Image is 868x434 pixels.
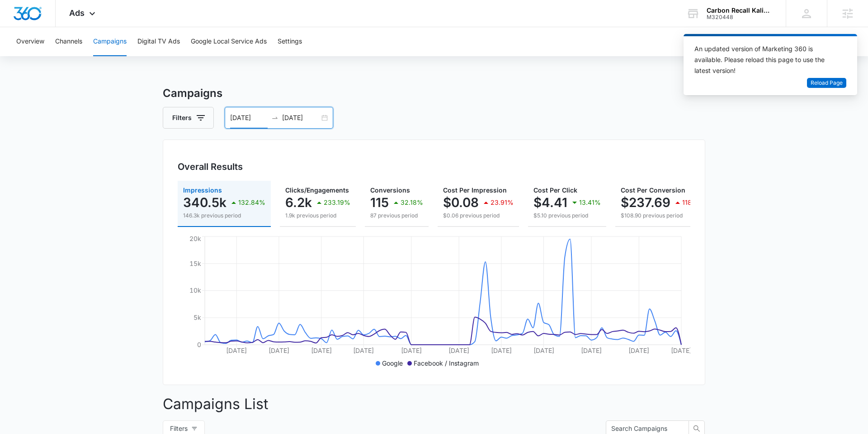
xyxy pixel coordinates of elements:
[689,425,704,432] span: search
[230,113,268,123] input: Start date
[533,186,577,194] span: Cost Per Click
[353,347,374,354] tspan: [DATE]
[238,199,265,206] p: 132.84%
[285,195,312,210] p: 6.2k
[621,212,708,220] p: $108.90 previous period
[137,27,180,56] button: Digital TV Ads
[16,27,44,56] button: Overview
[682,199,708,206] p: 118.26%
[707,14,773,20] div: account id
[533,212,601,220] p: $5.10 previous period
[285,212,350,220] p: 1.9k previous period
[491,199,514,206] p: 23.91%
[69,8,85,18] span: Ads
[707,7,773,14] div: account name
[193,313,201,321] tspan: 5k
[443,212,514,220] p: $0.06 previous period
[628,347,649,354] tspan: [DATE]
[414,358,479,368] p: Facebook / Instagram
[581,347,602,354] tspan: [DATE]
[671,347,692,354] tspan: [DATE]
[269,347,289,354] tspan: [DATE]
[183,186,222,194] span: Impressions
[197,341,201,348] tspan: 0
[285,186,349,194] span: Clicks/Engagements
[55,27,82,56] button: Channels
[226,347,247,354] tspan: [DATE]
[370,195,389,210] p: 115
[189,235,201,242] tspan: 20k
[370,212,423,220] p: 87 previous period
[370,186,410,194] span: Conversions
[93,27,127,56] button: Campaigns
[183,195,226,210] p: 340.5k
[183,212,265,220] p: 146.3k previous period
[189,260,201,267] tspan: 15k
[401,199,423,206] p: 32.18%
[324,199,350,206] p: 233.19%
[533,347,554,354] tspan: [DATE]
[811,79,843,87] span: Reload Page
[621,186,685,194] span: Cost Per Conversion
[694,43,835,76] div: An updated version of Marketing 360 is available. Please reload this page to use the latest version!
[311,347,332,354] tspan: [DATE]
[163,107,214,129] button: Filters
[443,186,507,194] span: Cost Per Impression
[163,85,705,101] h3: Campaigns
[163,393,705,415] p: Campaigns List
[491,347,512,354] tspan: [DATE]
[611,424,676,434] input: Search Campaigns
[189,286,201,294] tspan: 10k
[271,114,278,121] span: swap-right
[443,195,479,210] p: $0.08
[191,27,267,56] button: Google Local Service Ads
[621,195,670,210] p: $237.69
[170,424,188,434] span: Filters
[178,160,243,174] h3: Overall Results
[401,347,422,354] tspan: [DATE]
[448,347,469,354] tspan: [DATE]
[282,113,320,123] input: End date
[807,78,846,88] button: Reload Page
[271,114,278,121] span: to
[579,199,601,206] p: 13.41%
[382,358,403,368] p: Google
[533,195,567,210] p: $4.41
[278,27,302,56] button: Settings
